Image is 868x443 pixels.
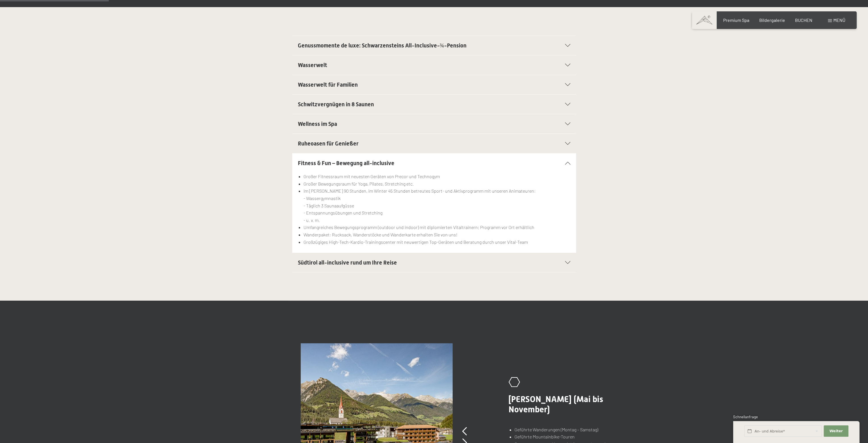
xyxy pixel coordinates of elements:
[298,140,359,147] span: Ruheoasen für Genießer
[304,187,570,224] li: Im [PERSON_NAME] 90 Stunden, im Winter 45 Stunden betreutes Sport- und Aktivprogramm mit unseren ...
[723,17,749,23] a: Premium Spa
[304,238,570,246] li: Großzügiges High-Tech-Kardio-Trainingscenter mit neuwertigen Top-Geräten und Beratung durch unser...
[304,173,570,180] li: Großer Fitnessraum mit neuesten Geräten von Precor und Technogym
[759,17,785,23] a: Bildergalerie
[298,160,394,167] span: Fitness & Fun – Bewegung all-inclusive
[833,17,845,23] span: Menü
[304,180,570,188] li: Großer Bewegungsraum für Yoga, Pilates, Stretching etc.
[298,101,374,108] span: Schwitzvergnügen in 8 Saunen
[304,231,570,238] li: Wanderpaket: Rucksack, Wanderstöcke und Wanderkarte erhalten Sie von uns!
[509,394,603,414] span: [PERSON_NAME] (Mai bis November)
[733,415,758,419] span: Schnellanfrage
[298,259,397,266] span: Südtirol all-inclusive rund um Ihre Reise
[514,426,628,433] li: Geführte Wanderungen (Montag – Samstag)
[298,42,467,49] span: Genussmomente de luxe: Schwarzensteins All-Inclusive-¾-Pension
[829,429,843,434] span: Weiter
[514,433,628,440] li: Geführte Mountainbike-Touren
[298,120,337,127] span: Wellness im Spa
[304,224,570,231] li: Umfangreiches Bewegungsprogramm (outdoor und indoor) mit diplomierten Vitaltrainern; Programm vor...
[795,17,812,23] a: BUCHEN
[298,62,327,68] span: Wasserwelt
[298,81,358,88] span: Wasserwelt für Familien
[824,425,848,437] button: Weiter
